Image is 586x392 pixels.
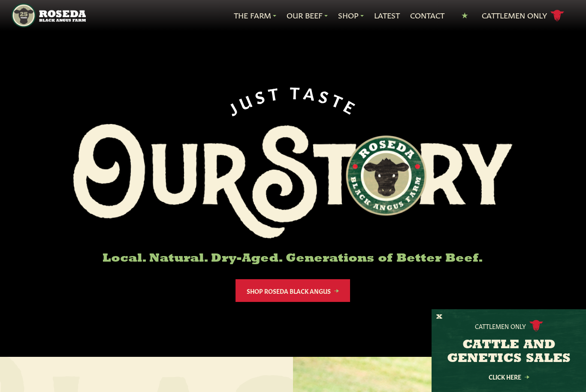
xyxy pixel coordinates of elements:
span: A [303,83,320,102]
span: J [224,96,242,117]
p: Cattlemen Only [475,322,526,330]
span: T [290,82,303,100]
span: S [253,85,270,106]
span: T [267,83,283,102]
span: U [236,89,257,111]
a: The Farm [234,10,276,21]
a: Contact [410,10,444,21]
a: Shop Roseda Black Angus [236,279,350,302]
span: E [342,96,362,117]
img: https://roseda.com/wp-content/uploads/2021/05/roseda-25-header.png [12,3,86,27]
div: JUST TASTE [224,82,362,117]
a: Click Here [470,374,547,380]
h3: CATTLE AND GENETICS SALES [442,338,575,366]
h6: Local. Natural. Dry-Aged. Generations of Better Beef. [73,252,513,265]
a: Shop [338,10,364,21]
img: Roseda Black Aangus Farm [73,124,513,239]
span: T [329,90,348,111]
a: Our Beef [287,10,328,21]
a: Latest [374,10,400,21]
button: X [436,313,442,322]
img: cattle-icon.svg [529,320,543,332]
span: S [317,85,335,106]
a: Cattlemen Only [482,8,564,23]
